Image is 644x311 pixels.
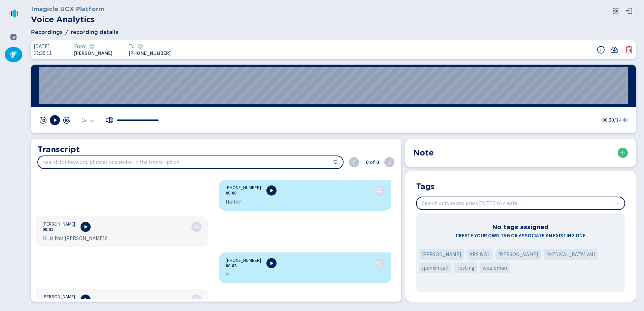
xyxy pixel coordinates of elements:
span: Testing [457,264,475,272]
svg: chevron-down [89,117,95,123]
h3: Imagicle UCX Platform [31,4,104,13]
span: [DATE] [34,43,52,49]
h2: Voice Analytics [31,13,104,26]
div: Yes. [226,271,385,278]
svg: plus [614,201,620,206]
span: Create your own tag or associate an existing one [456,232,585,240]
svg: icon-emoji-neutral [194,224,199,230]
h2: Transcript [37,143,394,155]
div: Dashboard [5,30,22,44]
input: Search or type and press ENTER to create... [417,197,624,209]
span: /14:40 [614,116,628,124]
div: Positive sentiment [137,43,143,49]
button: Recording download [610,46,618,54]
span: of [368,158,375,166]
div: Recordings [5,47,22,62]
button: 00:00 [226,191,236,196]
span: [PERSON_NAME] [74,50,112,56]
span: [PERSON_NAME] [498,250,538,258]
span: wezleman [483,264,507,272]
span: 1x [82,117,87,123]
svg: play [83,224,88,230]
button: 00:03 [226,263,236,269]
svg: trash-fill [625,46,633,54]
svg: info-circle [597,46,605,54]
div: Neutral sentiment [377,188,382,193]
svg: icon-emoji-smile [137,43,143,49]
div: Tag 'A. Posella' [419,249,464,260]
div: Tag 'wezleman' [480,263,510,273]
span: To [129,43,135,49]
svg: chevron-left [351,160,357,165]
span: [PERSON_NAME] [42,294,75,300]
span: 11:30:11 [34,50,52,56]
div: Select the playback speed [82,117,95,123]
span: [MEDICAL_DATA] call [546,250,595,258]
h2: Tags [416,180,435,191]
span: [PHONE_NUMBER] [129,50,171,56]
span: 00:00 [602,116,614,124]
svg: cloud-arrow-down-fill [610,46,618,54]
svg: box-arrow-left [626,7,633,14]
span: From [74,43,87,49]
svg: icon-emoji-neutral [377,188,382,193]
svg: play [269,188,274,193]
svg: play [269,261,274,266]
svg: volume-up-fill [105,116,114,124]
button: Recording information [597,46,605,54]
svg: icon-emoji-smile [89,43,95,49]
svg: search [333,160,339,165]
div: Tag 'insulin call' [544,249,598,260]
div: Hello? [226,199,385,205]
span: Recordings [31,28,63,36]
div: Neutral sentiment [194,297,199,302]
button: Mute [105,116,114,124]
span: [PHONE_NUMBER] [226,185,261,191]
span: [PERSON_NAME] [421,250,461,258]
span: [PHONE_NUMBER] [226,258,261,263]
button: Play [Hotkey: spacebar] [50,115,60,125]
span: spanish call [421,264,449,272]
input: search for keyword, phrases or speaker in the transcription... [38,156,343,168]
h2: Note [413,147,434,159]
button: Delete conversation [625,46,633,54]
svg: jump-back [39,116,47,124]
button: 00:01 [42,227,53,232]
h3: No tags assigned [492,222,549,232]
svg: dashboard-filled [10,34,17,40]
svg: play [83,297,88,302]
div: Tag 'spanish call' [419,263,451,273]
svg: chevron-right [387,160,392,165]
div: Neutral sentiment [377,261,382,266]
svg: plus [620,150,625,155]
span: [PERSON_NAME] [42,221,75,227]
span: 0 [364,158,368,166]
span: APS & RL [470,250,490,258]
span: 0 [375,158,379,166]
span: recording details [71,28,118,36]
div: Tag 'duque' [495,249,541,260]
div: Tag 'Testing' [454,263,477,273]
button: skip 10 sec fwd [Hotkey: arrow-right] [63,116,71,124]
div: Neutral sentiment [194,224,199,230]
div: Hi, is this [PERSON_NAME]? [42,235,201,242]
svg: icon-emoji-neutral [194,297,199,302]
svg: mic-fill [10,51,17,58]
div: Positive sentiment [89,43,95,49]
button: previous (shift + ENTER) [349,157,359,167]
svg: jump-forward [63,116,71,124]
div: Tag 'APS & RL' [467,249,493,260]
svg: icon-emoji-neutral [377,261,382,266]
button: next (ENTER) [384,157,394,167]
button: skip 10 sec rev [Hotkey: arrow-left] [39,116,47,124]
svg: play [52,117,58,123]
